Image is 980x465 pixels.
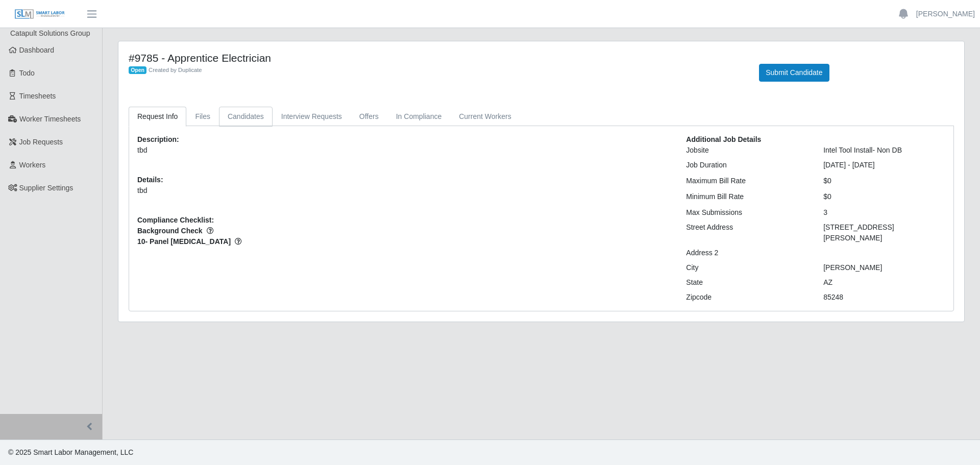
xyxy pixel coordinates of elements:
[149,67,202,73] span: Created by Duplicate
[14,9,65,20] img: SLM Logo
[19,138,63,146] span: Job Requests
[129,52,744,64] h4: #9785 - Apprentice Electrician
[19,46,55,54] span: Dashboard
[387,107,451,127] a: In Compliance
[678,292,816,303] div: Zipcode
[816,277,953,288] div: AZ
[816,191,953,202] div: $0
[678,207,816,218] div: Max Submissions
[19,92,56,100] span: Timesheets
[129,107,186,127] a: Request Info
[219,107,273,127] a: Candidates
[678,277,816,288] div: State
[137,145,671,156] p: tbd
[137,185,671,196] p: tbd
[19,69,35,77] span: Todo
[137,176,163,184] b: Details:
[916,9,975,19] a: [PERSON_NAME]
[137,226,671,236] span: Background Check
[678,222,816,243] div: Street Address
[19,161,46,169] span: Workers
[137,135,179,143] b: Description:
[816,222,953,243] div: [STREET_ADDRESS][PERSON_NAME]
[19,115,81,123] span: Worker Timesheets
[686,135,761,143] b: Additional Job Details
[678,262,816,273] div: City
[186,107,219,127] a: Files
[816,176,953,186] div: $0
[137,236,671,247] span: 10- Panel [MEDICAL_DATA]
[19,184,73,192] span: Supplier Settings
[10,29,90,37] span: Catapult Solutions Group
[816,262,953,273] div: [PERSON_NAME]
[129,66,146,75] span: Open
[678,176,816,186] div: Maximum Bill Rate
[137,216,214,224] b: Compliance Checklist:
[816,145,953,156] div: Intel Tool Install- Non DB
[450,107,520,127] a: Current Workers
[678,160,816,170] div: Job Duration
[678,191,816,202] div: Minimum Bill Rate
[678,248,816,258] div: Address 2
[816,160,953,170] div: [DATE] - [DATE]
[351,107,387,127] a: Offers
[8,448,133,456] span: © 2025 Smart Labor Management, LLC
[816,207,953,218] div: 3
[759,64,829,82] button: Submit Candidate
[816,292,953,303] div: 85248
[273,107,351,127] a: Interview Requests
[678,145,816,156] div: Jobsite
